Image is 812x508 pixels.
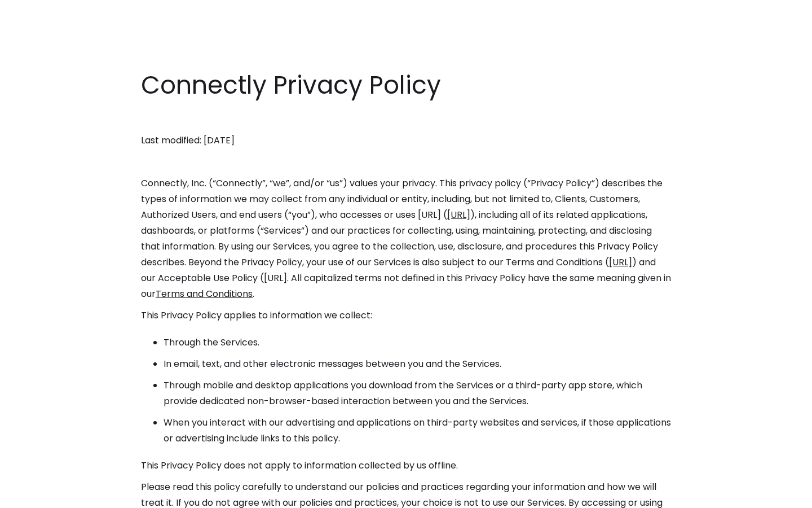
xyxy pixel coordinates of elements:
[164,335,671,351] li: Through the Services.
[141,133,671,148] p: Last modified: [DATE]
[164,378,671,409] li: Through mobile and desktop applications you download from the Services or a third-party app store...
[11,487,68,504] aside: Language selected: English
[141,458,671,474] p: This Privacy Policy does not apply to information collected by us offline.
[141,176,671,302] p: Connectly, Inc. (“Connectly”, “we”, and/or “us”) values your privacy. This privacy policy (“Priva...
[23,488,68,504] ul: Language list
[447,208,470,221] a: [URL]
[164,356,671,372] li: In email, text, and other electronic messages between you and the Services.
[156,287,253,300] a: Terms and Conditions
[164,415,671,446] li: When you interact with our advertising and applications on third-party websites and services, if ...
[141,154,671,170] p: ‍
[609,256,632,269] a: [URL]
[141,68,671,103] h1: Connectly Privacy Policy
[141,308,671,323] p: This Privacy Policy applies to information we collect:
[141,111,671,127] p: ‍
